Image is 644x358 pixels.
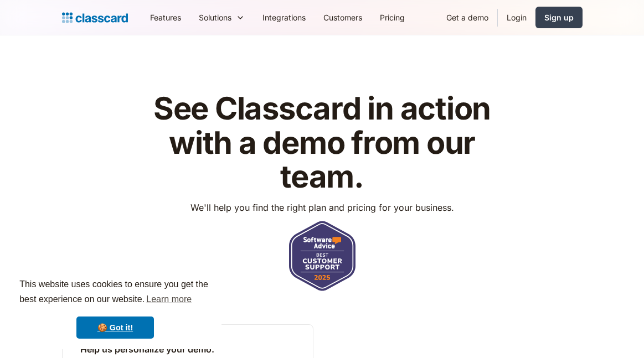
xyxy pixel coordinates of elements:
a: learn more about cookies [145,291,193,308]
p: We'll help you find the right plan and pricing for your business. [190,201,454,214]
a: Pricing [371,5,414,30]
span: This website uses cookies to ensure you get the best experience on our website. [19,278,211,308]
a: Get a demo [437,5,497,30]
a: Login [498,5,535,30]
h2: Help us personalize your demo. [80,343,295,356]
div: Solutions [199,12,231,23]
a: dismiss cookie message [76,317,154,339]
a: Customers [315,5,371,30]
strong: See Classcard in action with a demo from our team. [153,90,491,195]
a: Sign up [535,7,583,28]
a: home [62,10,128,25]
div: cookieconsent [9,267,221,349]
a: Integrations [254,5,315,30]
a: Features [141,5,190,30]
div: Solutions [190,5,254,30]
div: Sign up [544,12,574,23]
